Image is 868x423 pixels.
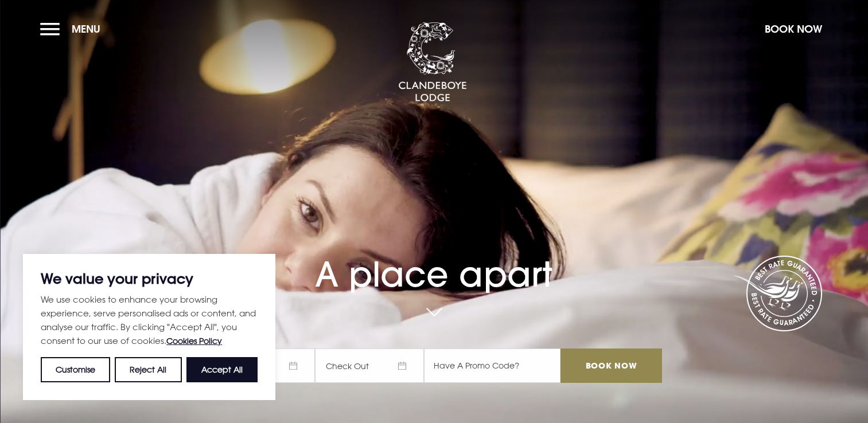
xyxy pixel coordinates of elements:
[166,336,222,346] a: Cookies Policy
[115,357,181,382] button: Reject All
[41,292,258,348] p: We use cookies to enhance your browsing experience, serve personalised ads or content, and analys...
[23,254,275,400] div: We value your privacy
[72,22,100,36] span: Menu
[41,272,258,285] p: We value your privacy
[186,357,258,382] button: Accept All
[398,22,467,103] img: Clandeboye Lodge
[40,17,106,41] button: Menu
[424,348,560,383] input: Have A Promo Code?
[315,348,424,383] span: Check Out
[560,348,661,383] input: Book Now
[206,228,661,295] h1: A place apart
[759,17,828,41] button: Book Now
[41,357,110,382] button: Customise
